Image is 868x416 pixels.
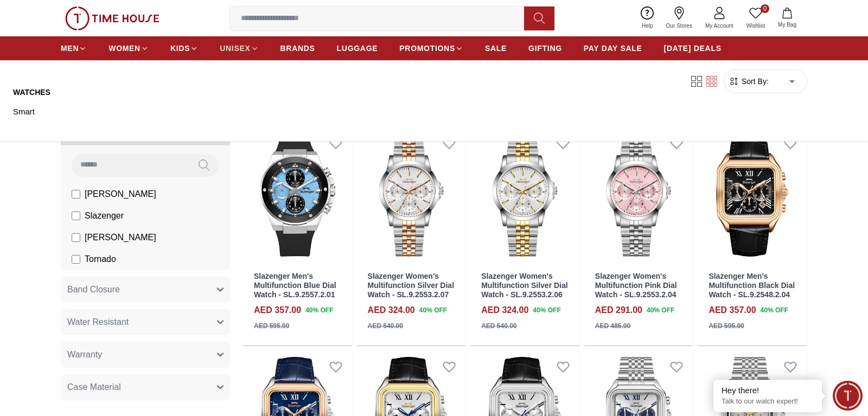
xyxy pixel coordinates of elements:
span: Warranty [67,348,102,361]
h4: AED 357.00 [709,304,756,317]
a: MEN [61,39,87,58]
span: Wishlist [742,22,769,30]
a: GIFTING [528,39,562,58]
a: PROMOTIONS [399,39,463,58]
span: LUGGAGE [337,43,378,54]
a: Watches [13,87,122,98]
span: [PERSON_NAME] [85,231,156,244]
button: Band Closure [61,277,230,303]
div: AED 595.00 [709,321,744,331]
button: Water Resistant [61,309,230,335]
h4: AED 291.00 [595,304,642,317]
span: Sort By: [739,76,769,87]
img: ... [65,7,159,30]
input: [PERSON_NAME] [72,233,80,242]
span: 40 % OFF [647,305,674,315]
a: PAY DAY SALE [584,39,642,58]
input: [PERSON_NAME] [72,190,80,199]
input: Slazenger [72,212,80,220]
span: My Account [701,22,738,30]
span: Help [637,22,658,30]
h4: AED 324.00 [481,304,528,317]
button: My Bag [771,5,803,31]
h4: AED 357.00 [254,304,301,317]
span: My Bag [774,21,801,29]
a: Slazenger Men's Multifunction Blue Dial Watch - SL.9.2557.2.01 [254,272,336,299]
span: 40 % OFF [761,305,788,315]
span: [PERSON_NAME] [85,188,156,201]
span: MEN [61,43,79,54]
span: PAY DAY SALE [584,43,642,54]
a: 0Wishlist [740,4,771,32]
span: PROMOTIONS [399,43,455,54]
h4: AED 324.00 [368,304,415,317]
a: Slazenger Women's Multifunction Silver Dial Watch - SL.9.2553.2.06 [481,272,567,299]
div: Chat Widget [833,381,863,411]
span: 40 % OFF [533,305,560,315]
div: AED 595.00 [254,321,289,331]
span: 40 % OFF [419,305,447,315]
a: Our Stores [660,4,699,32]
div: AED 540.00 [368,321,403,331]
img: Slazenger Women's Multifunction Silver Dial Watch - SL.9.2553.2.06 [470,127,579,263]
a: SALE [485,39,507,58]
a: Help [635,4,660,32]
img: Slazenger Men's Multifunction Black Dial Watch - SL.9.2548.2.04 [698,127,807,263]
button: Sort By: [729,76,769,87]
a: Slazenger Men's Multifunction Black Dial Watch - SL.9.2548.2.04 [709,272,795,299]
a: LUGGAGE [337,39,378,58]
span: [DATE] DEALS [664,43,722,54]
img: Slazenger Women's Multifunction Silver Dial Watch - SL.9.2553.2.07 [357,127,466,263]
a: [DATE] DEALS [664,39,722,58]
img: Slazenger Men's Multifunction Blue Dial Watch - SL.9.2557.2.01 [243,127,352,263]
span: Band Closure [67,283,120,296]
button: Warranty [61,342,230,368]
span: 40 % OFF [305,305,333,315]
span: Case Material [67,381,121,394]
span: GIFTING [528,43,562,54]
span: BRANDS [280,43,315,54]
div: AED 540.00 [481,321,516,331]
a: UNISEX [220,39,258,58]
span: KIDS [170,43,190,54]
input: Tornado [72,255,80,264]
span: Tornado [85,253,116,266]
span: Water Resistant [67,316,129,329]
p: Talk to our watch expert! [722,397,814,406]
span: Slazenger [85,209,124,222]
span: SALE [485,43,507,54]
a: Smart [13,104,122,119]
a: BRANDS [280,39,315,58]
a: KIDS [170,39,198,58]
div: AED 485.00 [595,321,630,331]
a: WOMEN [108,39,149,58]
a: Slazenger Women's Multifunction Silver Dial Watch - SL.9.2553.2.07 [368,272,454,299]
a: Slazenger Women's Multifunction Pink Dial Watch - SL.9.2553.2.04 [595,272,677,299]
span: WOMEN [108,43,141,54]
div: Hey there! [722,385,814,396]
span: UNISEX [220,43,250,54]
button: Case Material [61,374,230,400]
img: Slazenger Women's Multifunction Pink Dial Watch - SL.9.2553.2.04 [584,127,693,263]
span: 0 [761,4,769,13]
span: Our Stores [662,22,697,30]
